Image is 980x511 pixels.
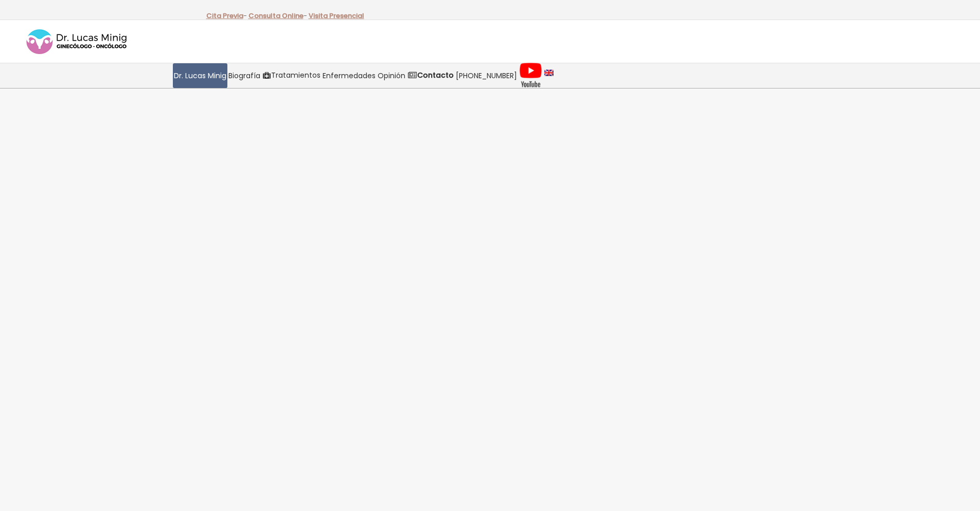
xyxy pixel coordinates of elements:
span: Enfermedades [323,70,376,82]
span: Opinión [378,70,405,82]
img: Videos Youtube Ginecología [519,63,542,89]
strong: Contacto [417,70,454,80]
a: Visita Presencial [309,11,364,21]
span: Tratamientos [271,69,320,81]
a: Biografía [227,63,261,88]
span: Biografía [228,70,260,82]
a: [PHONE_NUMBER] [455,63,518,88]
a: Dr. Lucas Minig [173,63,227,88]
a: Opinión [377,63,406,88]
a: Contacto [406,63,455,88]
a: Cita Previa [206,11,243,21]
a: Videos Youtube Ginecología [518,63,543,88]
a: Consulta Online [248,11,304,21]
a: Enfermedades [322,63,377,88]
a: Tratamientos [261,63,322,88]
p: - [206,9,247,23]
span: [PHONE_NUMBER] [456,70,517,82]
a: language english [543,63,555,88]
span: Dr. Lucas Minig [174,70,226,82]
p: - [248,9,307,23]
img: language english [544,70,554,76]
